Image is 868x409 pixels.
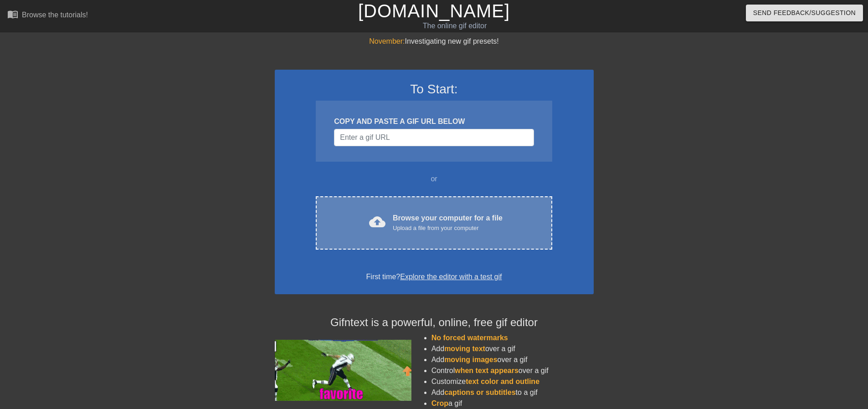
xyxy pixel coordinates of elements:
[431,376,594,387] li: Customize
[431,387,594,398] li: Add to a gif
[455,367,519,374] span: when text appears
[287,82,582,97] h3: To Start:
[7,9,18,20] span: menu_book
[431,354,594,365] li: Add over a gif
[746,5,863,21] button: Send Feedback/Suggestion
[466,378,539,385] span: text color and outline
[444,345,485,353] span: moving text
[358,1,510,21] a: [DOMAIN_NAME]
[431,343,594,354] li: Add over a gif
[369,214,385,230] span: cloud_upload
[7,9,88,23] a: Browse the tutorials!
[393,213,503,233] div: Browse your computer for a file
[287,271,582,282] div: First time?
[393,224,503,233] div: Upload a file from your computer
[431,398,594,409] li: a gif
[444,389,515,396] span: captions or subtitles
[431,399,448,407] span: Crop
[753,7,856,19] span: Send Feedback/Suggestion
[275,340,411,401] img: football_small.gif
[298,174,570,184] div: or
[431,334,508,342] span: No forced watermarks
[294,20,616,31] div: The online gif editor
[275,36,594,47] div: Investigating new gif presets!
[275,316,594,329] h4: Gifntext is a powerful, online, free gif editor
[334,129,534,146] input: Username
[22,11,88,19] div: Browse the tutorials!
[334,116,534,127] div: COPY AND PASTE A GIF URL BELOW
[444,356,497,363] span: moving images
[400,273,502,281] a: Explore the editor with a test gif
[369,37,405,45] span: November:
[431,365,594,376] li: Control over a gif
